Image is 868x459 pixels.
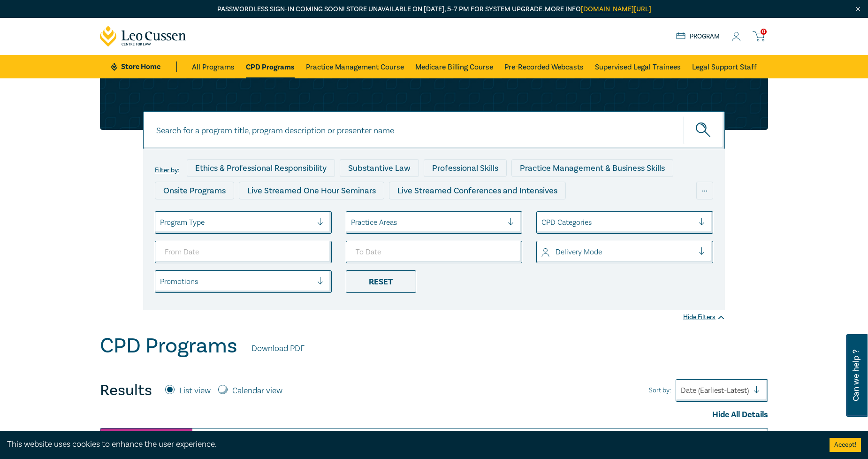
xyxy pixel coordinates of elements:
[155,167,179,174] label: Filter by:
[389,182,566,199] div: Live Streamed Conferences and Intensives
[340,159,419,177] div: Substantive Law
[541,217,543,228] input: select
[251,343,305,355] a: Download PDF
[761,29,767,35] span: 0
[421,204,524,222] div: 10 CPD Point Packages
[649,385,671,396] span: Sort by:
[346,241,523,263] input: To Date
[308,204,416,222] div: Pre-Recorded Webcasts
[415,55,493,78] a: Medicare Billing Course
[595,55,681,78] a: Supervised Legal Trainees
[100,334,237,358] h1: CPD Programs
[424,159,507,177] div: Professional Skills
[351,217,353,228] input: select
[541,247,543,257] input: select
[681,385,683,396] input: Sort by
[692,55,757,78] a: Legal Support Staff
[160,217,162,228] input: select
[100,381,152,400] h4: Results
[854,5,862,13] img: Close
[143,111,725,149] input: Search for a program title, program description or presenter name
[155,204,304,222] div: Live Streamed Practical Workshops
[192,55,235,78] a: All Programs
[696,182,713,199] div: ...
[683,313,725,322] div: Hide Filters
[232,385,282,397] label: Calendar view
[830,438,861,452] button: Accept cookies
[155,182,234,199] div: Onsite Programs
[504,55,584,78] a: Pre-Recorded Webcasts
[511,159,673,177] div: Practice Management & Business Skills
[581,5,651,14] a: [DOMAIN_NAME][URL]
[160,276,162,287] input: select
[187,159,335,177] div: Ethics & Professional Responsibility
[239,182,384,199] div: Live Streamed One Hour Seminars
[100,409,768,421] div: Hide All Details
[155,241,332,263] input: From Date
[7,438,815,451] div: This website uses cookies to enhance the user experience.
[852,340,860,411] span: Can we help ?
[179,385,211,397] label: List view
[246,55,295,78] a: CPD Programs
[528,204,615,222] div: National Programs
[306,55,404,78] a: Practice Management Course
[111,61,176,72] a: Store Home
[346,270,416,293] div: Reset
[676,31,720,42] a: Program
[100,4,768,15] p: Passwordless sign-in coming soon! Store unavailable on [DATE], 5–7 PM for system upgrade. More info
